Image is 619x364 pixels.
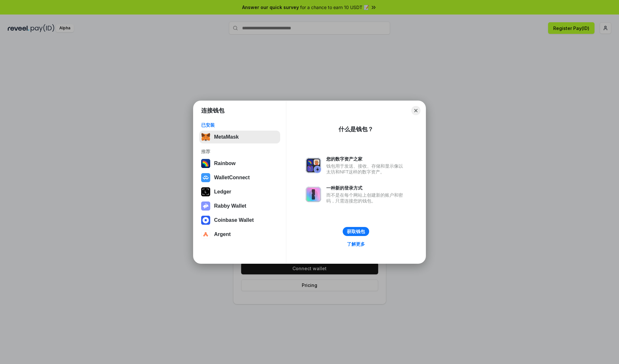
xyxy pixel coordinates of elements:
[326,185,406,191] div: 一种新的登录方式
[343,227,369,236] button: 获取钱包
[201,202,210,211] img: svg+xml,%3Csvg%20xmlns%3D%22http%3A%2F%2Fwww.w3.org%2F2000%2Fsvg%22%20fill%3D%22none%22%20viewBox...
[199,214,280,227] button: Coinbase Wallet
[201,122,278,128] div: 已安装
[214,189,231,195] div: Ledger
[214,161,236,166] div: Rainbow
[214,231,231,237] div: Argent
[214,175,250,181] div: WalletConnect
[201,230,210,239] img: svg+xml,%3Csvg%20width%3D%2228%22%20height%3D%2228%22%20viewBox%3D%220%200%2028%2028%22%20fill%3D...
[411,106,420,115] button: Close
[201,149,278,154] div: 推荐
[199,185,280,198] button: Ledger
[199,131,280,143] button: MetaMask
[326,156,406,162] div: 您的数字资产之家
[201,159,210,168] img: svg+xml,%3Csvg%20width%3D%22120%22%20height%3D%22120%22%20viewBox%3D%220%200%20120%20120%22%20fil...
[199,157,280,170] button: Rainbow
[306,158,321,173] img: svg+xml,%3Csvg%20xmlns%3D%22http%3A%2F%2Fwww.w3.org%2F2000%2Fsvg%22%20fill%3D%22none%22%20viewBox...
[214,203,246,209] div: Rabby Wallet
[214,217,254,223] div: Coinbase Wallet
[201,133,210,142] img: svg+xml,%3Csvg%20fill%3D%22none%22%20height%3D%2233%22%20viewBox%3D%220%200%2035%2033%22%20width%...
[326,192,406,204] div: 而不是在每个网站上创建新的账户和密码，只需连接您的钱包。
[201,187,210,196] img: svg+xml,%3Csvg%20xmlns%3D%22http%3A%2F%2Fwww.w3.org%2F2000%2Fsvg%22%20width%3D%2228%22%20height%3...
[347,241,365,247] div: 了解更多
[199,200,280,212] button: Rabby Wallet
[326,163,406,175] div: 钱包用于发送、接收、存储和显示像以太坊和NFT这样的数字资产。
[201,173,210,182] img: svg+xml,%3Csvg%20width%3D%2228%22%20height%3D%2228%22%20viewBox%3D%220%200%2028%2028%22%20fill%3D...
[199,228,280,241] button: Argent
[343,240,369,248] a: 了解更多
[199,171,280,184] button: WalletConnect
[201,216,210,225] img: svg+xml,%3Csvg%20width%3D%2228%22%20height%3D%2228%22%20viewBox%3D%220%200%2028%2028%22%20fill%3D...
[347,229,365,234] div: 获取钱包
[339,125,373,133] div: 什么是钱包？
[214,134,239,140] div: MetaMask
[306,187,321,202] img: svg+xml,%3Csvg%20xmlns%3D%22http%3A%2F%2Fwww.w3.org%2F2000%2Fsvg%22%20fill%3D%22none%22%20viewBox...
[201,107,224,114] h1: 连接钱包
